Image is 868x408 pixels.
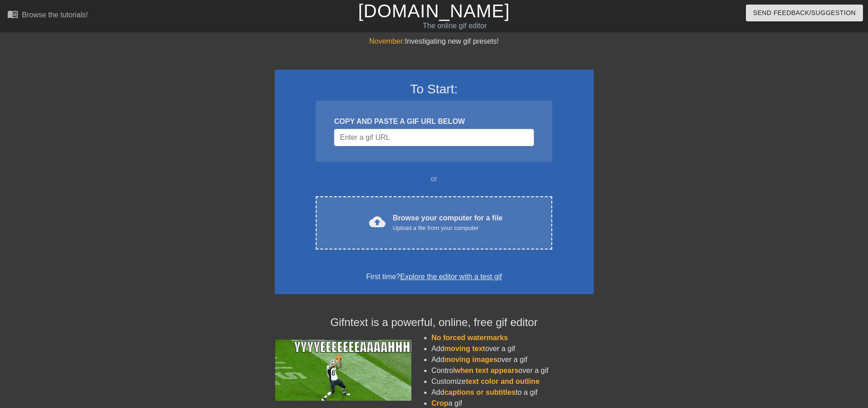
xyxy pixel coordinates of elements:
div: Investigating new gif presets! [275,36,594,47]
div: Upload a file from your computer [393,224,503,233]
span: Crop [431,399,448,407]
span: November: [369,37,405,45]
button: Send Feedback/Suggestion [746,5,863,21]
span: when text appears [455,367,519,374]
li: Control over a gif [431,365,594,376]
div: First time? [287,271,582,282]
h4: Gifntext is a powerful, online, free gif editor [275,316,594,329]
span: captions or subtitles [444,388,515,396]
a: Browse the tutorials! [7,9,88,23]
span: Send Feedback/Suggestion [753,7,856,19]
h3: To Start: [287,82,582,97]
span: No forced watermarks [431,334,508,342]
div: Browse your computer for a file [393,213,503,233]
a: Explore the editor with a test gif [400,273,502,280]
li: Add to a gif [431,387,594,398]
div: The online gif editor [294,20,616,31]
span: moving text [444,345,485,352]
li: Add over a gif [431,343,594,354]
li: Customize [431,376,594,387]
span: menu_book [7,9,18,20]
span: cloud_upload [369,214,385,230]
li: Add over a gif [431,354,594,365]
div: Browse the tutorials! [22,11,88,19]
span: moving images [444,356,497,363]
span: text color and outline [466,377,539,385]
input: Username [334,129,534,146]
img: football_small.gif [275,340,411,401]
a: [DOMAIN_NAME] [358,1,510,21]
div: COPY AND PASTE A GIF URL BELOW [334,116,534,127]
div: or [298,173,570,184]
